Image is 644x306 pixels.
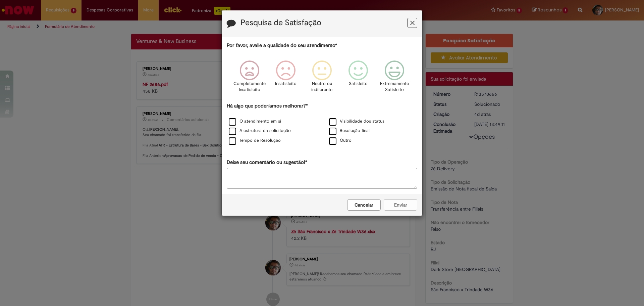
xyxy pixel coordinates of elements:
p: Satisfeito [349,81,368,87]
p: Neutro ou indiferente [310,81,334,93]
label: Outro [329,137,352,144]
button: Cancelar [347,199,381,211]
p: Extremamente Satisfeito [380,81,409,93]
div: Neutro ou indiferente [305,55,339,101]
div: Completamente Insatisfeito [232,55,266,101]
label: Visibilidade dos status [329,118,384,125]
p: Insatisfeito [275,81,297,87]
label: Pesquisa de Satisfação [240,18,321,27]
label: Tempo de Resolução [229,137,281,144]
label: O atendimento em si [229,118,281,125]
div: Satisfeito [341,55,375,101]
label: Deixe seu comentário ou sugestão!* [227,159,307,166]
div: Insatisfeito [269,55,303,101]
div: Extremamente Satisfeito [377,55,412,101]
p: Completamente Insatisfeito [233,81,266,93]
label: Por favor, avalie a qualidade do seu atendimento* [227,42,337,49]
div: Há algo que poderíamos melhorar?* [227,102,417,146]
label: A estrutura da solicitação [229,128,291,134]
label: Resolução final [329,128,370,134]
